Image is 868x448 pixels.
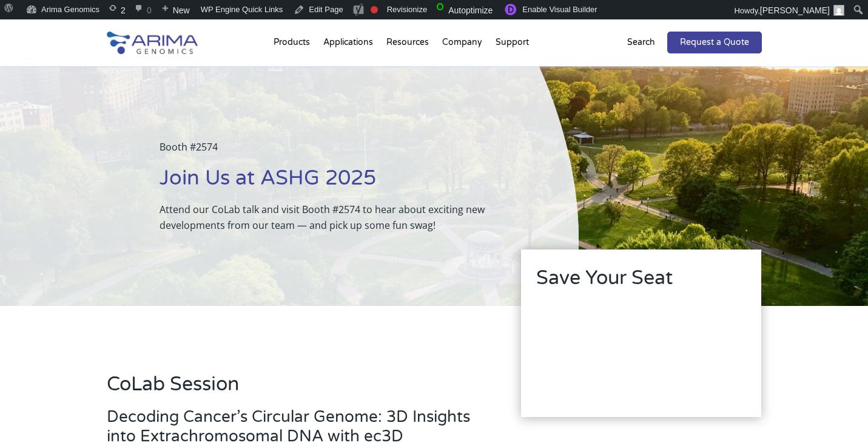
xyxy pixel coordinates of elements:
h1: Join Us at ASHG 2025 [160,165,517,202]
h2: Save Your Seat [536,265,746,301]
h2: CoLab Session [107,371,485,407]
a: Request a Quote [667,32,762,53]
img: Arima-Genomics-logo [107,32,198,54]
iframe: Form 1 [536,311,746,402]
p: Booth #2574 [160,139,517,165]
p: Attend our CoLab talk and visit Booth #2574 to hear about exciting new developments from our team... [160,202,517,233]
span: [PERSON_NAME] [760,5,830,15]
div: Focus keyphrase not set [371,6,378,13]
p: Search [627,35,655,50]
